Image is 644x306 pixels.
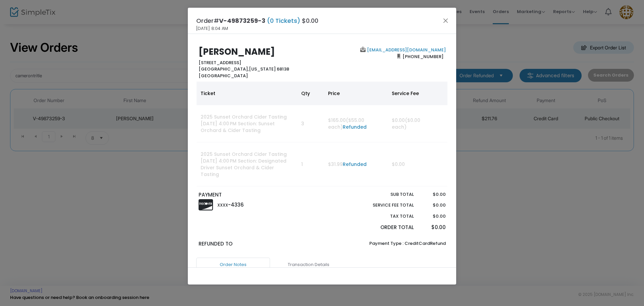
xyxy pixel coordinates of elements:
p: $0.00 [420,202,445,209]
span: ($0.00 each) [392,117,420,130]
td: $165.00 [324,105,388,142]
p: $0.00 [420,213,445,220]
p: Service Fee Total [357,202,414,209]
th: Price [324,82,388,105]
b: [STREET_ADDRESS] [US_STATE] 68138 [GEOGRAPHIC_DATA] [199,59,289,79]
p: $0.00 [420,224,445,231]
a: Order Notes [196,258,270,272]
a: [EMAIL_ADDRESS][DOMAIN_NAME] [366,47,446,53]
td: 3 [297,105,324,142]
h4: Order# $0.00 [196,16,318,25]
p: $0.00 [420,191,445,198]
p: Tax Total [357,213,414,220]
span: XXXX [217,202,228,208]
td: 2025 Sunset Orchard Cider Tasting [DATE] 4:00 PM Section: Designated Driver Sunset Orchard & Cide... [197,142,297,186]
span: [PHONE_NUMBER] [400,51,446,62]
td: $0.00 [388,105,428,142]
span: ($55.00 each) [328,117,364,130]
p: Refunded to [199,240,319,248]
span: [DATE] 8:04 AM [196,25,228,32]
button: Close [441,16,450,25]
td: $0.00 [388,142,428,186]
a: Refunded [343,124,367,130]
th: Qty [297,82,324,105]
b: [PERSON_NAME] [199,46,275,58]
p: Sub total [357,191,414,198]
div: Data table [197,82,447,186]
span: [GEOGRAPHIC_DATA], [199,66,249,72]
td: 1 [297,142,324,186]
span: (0 Tickets) [265,16,302,25]
span: -4336 [228,201,244,208]
a: Transaction Details [272,258,345,272]
td: $31.99 [324,142,388,186]
p: Order Total [357,224,414,231]
p: PAYMENT [199,191,319,199]
th: Service Fee [388,82,428,105]
span: Payment Type : CreditCardRefund [369,240,446,247]
a: Refunded [343,161,367,168]
span: V-49873259-3 [219,16,265,25]
td: 2025 Sunset Orchard Cider Tasting [DATE] 4:00 PM Section: Sunset Orchard & Cider Tasting [197,105,297,142]
th: Ticket [197,82,297,105]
